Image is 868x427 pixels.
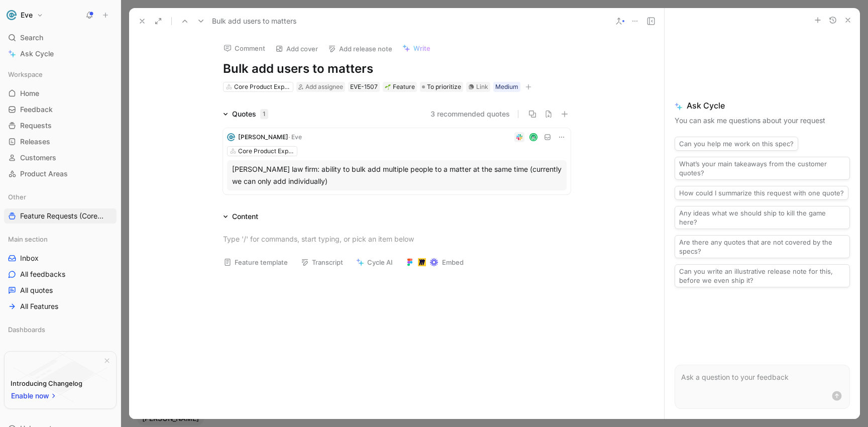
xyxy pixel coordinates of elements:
div: Link [476,82,488,92]
div: Medium [495,82,518,92]
span: Search [20,32,43,44]
div: Introducing Changelog [11,377,82,389]
a: Releases [4,134,117,149]
button: Add release note [323,42,397,56]
span: Enable now [11,390,50,402]
button: What’s your main takeaways from the customer quotes? [675,157,850,180]
img: avatar [530,134,536,141]
a: All Features [4,299,117,314]
a: Customers [4,150,117,165]
button: Write [398,41,435,55]
span: Ask Cycle [20,48,54,60]
button: Feature template [219,255,292,269]
div: Feature [385,82,415,92]
span: [PERSON_NAME] [238,133,288,141]
button: Are there any quotes that are not covered by the specs? [675,235,850,258]
button: 3 recommended quotes [430,108,510,120]
div: 1 [260,109,268,119]
img: 🌱 [385,84,391,90]
div: Workspace [4,67,117,82]
button: Any ideas what we should ship to kill the game here? [675,206,850,229]
a: Home [4,86,117,101]
p: You can ask me questions about your request [675,115,850,127]
img: Eve [7,10,17,20]
span: Ask Cycle [675,99,850,112]
span: Requests [20,121,52,131]
div: 🌱Feature [383,82,417,92]
button: Embed [401,255,468,269]
div: Quotes [232,108,268,120]
a: Requests [4,118,117,133]
div: Main sectionInboxAll feedbacksAll quotesAll Features [4,232,117,314]
span: Feature Requests (Core Product) [20,211,104,221]
span: · Eve [288,133,302,141]
button: Transcript [296,255,348,269]
div: Dashboards [4,322,117,337]
span: Inbox [20,253,39,263]
span: All Features [20,301,58,311]
a: Ask Cycle [4,46,117,61]
span: Bulk add users to matters [212,15,296,27]
span: Workspace [8,69,43,79]
div: EVE-1507 [350,82,378,92]
a: Feature Requests (Core Product) [4,208,117,224]
span: Write [413,44,430,53]
span: Other [8,192,26,202]
span: All feedbacks [20,269,65,279]
a: All feedbacks [4,267,117,282]
div: Core Product Experience [238,146,294,156]
span: Releases [20,137,50,147]
div: Content [232,210,258,223]
div: Content [219,210,262,223]
span: Customers [20,153,56,163]
span: Product Areas [20,169,68,179]
span: Feedback [20,104,53,115]
button: EveEve [4,8,46,22]
div: [PERSON_NAME] law firm: ability to bulk add multiple people to a matter at the same time (current... [232,163,562,187]
img: logo [227,133,235,141]
button: Cycle AI [352,255,397,269]
div: OtherFeature Requests (Core Product) [4,189,117,224]
a: Product Areas [4,166,117,181]
h1: Eve [21,11,33,20]
button: How could I summarize this request with one quote? [675,186,848,200]
div: Core Product Experience [234,82,290,92]
h1: Bulk add users to matters [223,61,571,77]
span: Add assignee [305,83,343,90]
div: Search [4,30,117,45]
div: Other [4,189,117,204]
span: To prioritize [427,82,461,92]
button: Add cover [271,42,322,56]
button: Comment [219,41,270,55]
div: Main section [4,232,117,247]
span: Dashboards [8,325,45,335]
button: Can you write an illustrative release note for this, before we even ship it? [675,264,850,287]
a: Inbox [4,251,117,266]
span: Home [20,88,39,98]
div: To prioritize [420,82,463,92]
a: All quotes [4,283,117,298]
div: Quotes1 [219,108,272,120]
a: Feedback [4,102,117,117]
button: Enable now [11,389,58,402]
div: Dashboards [4,322,117,340]
span: All quotes [20,285,53,295]
img: bg-BLZuj68n.svg [13,352,107,403]
span: Main section [8,234,48,244]
button: Can you help me work on this spec? [675,137,798,151]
